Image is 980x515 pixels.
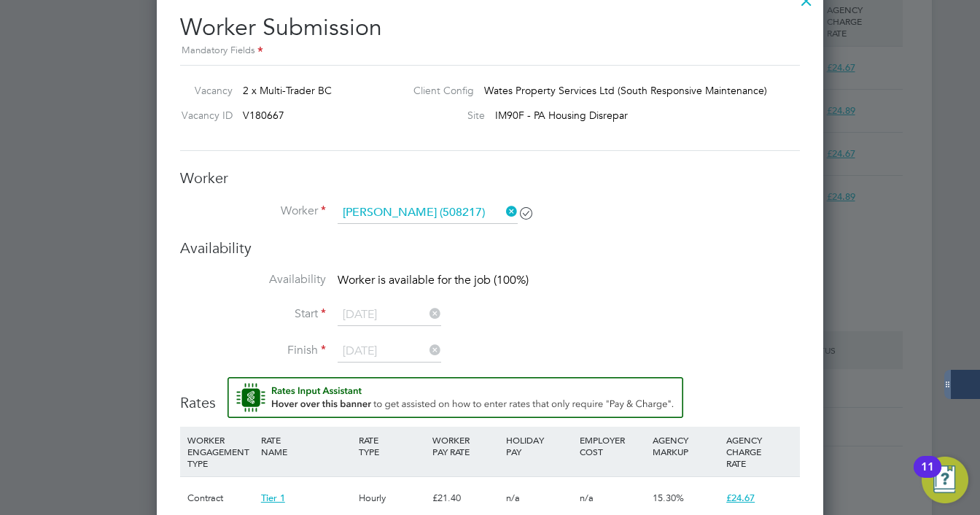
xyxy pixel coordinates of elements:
[174,109,233,122] label: Vacancy ID
[338,273,529,287] span: Worker is available for the job (100%)
[180,169,800,187] h3: Worker
[174,84,233,97] label: Vacancy
[402,109,485,122] label: Site
[227,377,683,418] button: Rate Assistant
[338,341,441,363] input: Select one
[921,467,934,486] div: 11
[495,109,628,122] span: IM90F - PA Housing Disrepar
[261,492,285,504] span: Tier 1
[723,427,796,476] div: AGENCY CHARGE RATE
[257,427,355,465] div: RATE NAME
[484,84,767,97] span: Wates Property Services Ltd (South Responsive Maintenance)
[506,492,520,504] span: n/a
[355,427,429,465] div: RATE TYPE
[726,492,755,504] span: £24.67
[180,43,800,59] div: Mandatory Fields
[402,84,474,97] label: Client Config
[180,377,800,412] h3: Rates
[580,492,594,504] span: n/a
[338,304,441,326] input: Select one
[243,84,332,97] span: 2 x Multi-Trader BC
[243,109,284,122] span: V180667
[576,427,650,465] div: EMPLOYER COST
[180,204,326,219] label: Worker
[180,272,326,287] label: Availability
[180,343,326,358] label: Finish
[922,457,968,503] button: Open Resource Center, 11 new notifications
[502,427,576,465] div: HOLIDAY PAY
[429,427,502,465] div: WORKER PAY RATE
[180,306,326,322] label: Start
[649,427,723,465] div: AGENCY MARKUP
[180,1,800,59] h2: Worker Submission
[653,492,684,504] span: 15.30%
[180,239,800,257] h3: Availability
[184,427,257,476] div: WORKER ENGAGEMENT TYPE
[338,202,518,224] input: Search for...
